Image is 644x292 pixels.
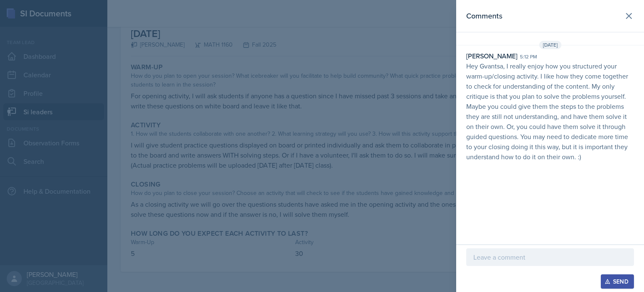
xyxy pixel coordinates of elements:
button: Send [601,274,634,289]
div: Send [606,278,628,285]
div: 5:12 pm [520,53,537,61]
span: [DATE] [539,41,561,49]
p: Hey Gvantsa, I really enjoy how you structured your warm-up/closing activity. I like how they com... [466,61,634,162]
div: [PERSON_NAME] [466,51,517,61]
h2: Comments [466,10,502,22]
